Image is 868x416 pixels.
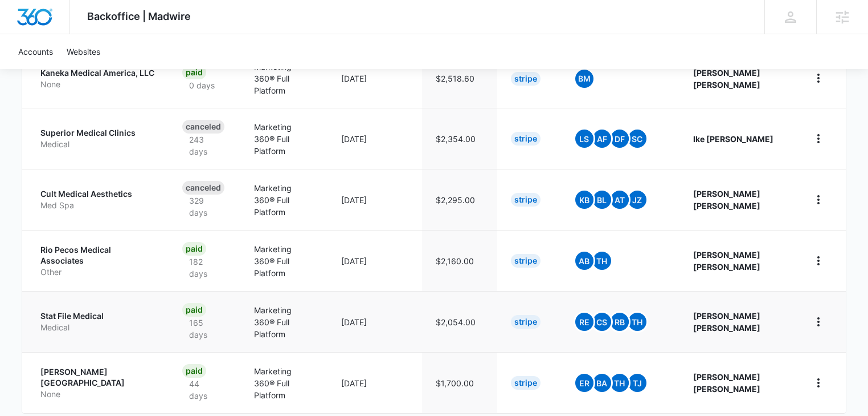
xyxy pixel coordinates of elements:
p: Marketing 360® Full Platform [254,365,314,401]
p: None [40,389,155,400]
p: 165 days [182,317,227,341]
span: LS [575,130,593,148]
strong: [PERSON_NAME] [PERSON_NAME] [693,68,760,90]
span: JZ [628,191,646,209]
div: Stripe [511,193,541,207]
p: Other [40,266,155,278]
p: 0 days [182,79,222,91]
a: Stat File MedicalMedical [40,310,155,333]
span: KB [575,191,593,209]
div: Paid [182,242,206,256]
p: Med Spa [40,200,155,211]
div: Canceled [182,181,224,195]
td: $2,054.00 [422,291,497,352]
td: $2,160.00 [422,230,497,291]
div: Paid [182,66,206,79]
span: RE [575,313,593,331]
span: TH [611,374,629,392]
button: home [809,252,828,270]
a: Cult Medical AestheticsMed Spa [40,188,155,211]
a: Websites [60,34,107,69]
strong: [PERSON_NAME] [PERSON_NAME] [693,311,760,333]
div: Paid [182,364,206,378]
a: Superior Medical ClinicsMedical [40,127,155,150]
p: 182 days [182,256,227,280]
p: Kaneka Medical America, LLC [40,67,155,79]
span: bl [593,191,611,209]
p: Marketing 360® Full Platform [254,121,314,157]
span: SC [628,130,646,148]
a: Accounts [11,34,60,69]
button: home [809,191,828,209]
span: AF [593,130,611,148]
span: RB [611,313,629,331]
a: Kaneka Medical America, LLCNone [40,67,155,90]
strong: [PERSON_NAME] [PERSON_NAME] [693,189,760,211]
a: Rio Pecos Medical AssociatesOther [40,244,155,278]
div: Stripe [511,254,541,268]
span: TH [628,313,646,331]
p: Marketing 360® Full Platform [254,304,314,340]
p: 44 days [182,378,227,402]
strong: Ike [PERSON_NAME] [693,134,773,144]
td: $2,518.60 [422,49,497,108]
td: [DATE] [327,230,422,291]
strong: [PERSON_NAME] [PERSON_NAME] [693,372,760,394]
div: Stripe [511,315,541,329]
td: [DATE] [327,108,422,169]
strong: [PERSON_NAME] [PERSON_NAME] [693,250,760,272]
td: [DATE] [327,352,422,413]
p: Marketing 360® Full Platform [254,243,314,279]
td: [DATE] [327,49,422,108]
span: DF [611,130,629,148]
button: home [809,69,828,87]
p: Marketing 360® Full Platform [254,182,314,218]
td: $2,354.00 [422,108,497,169]
p: Rio Pecos Medical Associates [40,244,155,266]
span: ER [575,374,593,392]
p: Medical [40,139,155,150]
div: Canceled [182,120,224,134]
p: Stat File Medical [40,310,155,322]
p: 329 days [182,195,227,219]
span: BM [575,70,593,88]
span: AB [575,252,593,270]
p: [PERSON_NAME][GEOGRAPHIC_DATA] [40,366,155,389]
span: BA [593,374,611,392]
p: Marketing 360® Full Platform [254,60,314,96]
div: Stripe [511,132,541,146]
td: $2,295.00 [422,169,497,230]
td: [DATE] [327,169,422,230]
a: [PERSON_NAME][GEOGRAPHIC_DATA]None [40,366,155,400]
p: None [40,79,155,90]
button: home [809,374,828,392]
td: $1,700.00 [422,352,497,413]
p: Superior Medical Clinics [40,127,155,139]
span: Backoffice | Madwire [87,10,191,22]
div: Stripe [511,72,541,86]
p: 243 days [182,134,227,157]
td: [DATE] [327,291,422,352]
div: Paid [182,303,206,317]
button: home [809,130,828,148]
span: CS [593,313,611,331]
p: Medical [40,322,155,333]
button: home [809,313,828,331]
p: Cult Medical Aesthetics [40,188,155,200]
span: TJ [628,374,646,392]
div: Stripe [511,376,541,390]
span: AT [611,191,629,209]
span: TH [593,252,611,270]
